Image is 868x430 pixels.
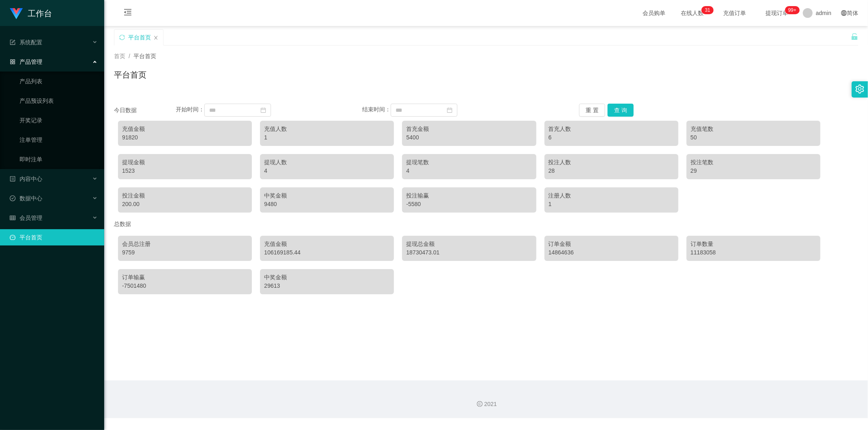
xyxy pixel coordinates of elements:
div: 今日数据 [114,106,176,115]
div: 订单数量 [691,240,816,248]
p: 1 [708,6,711,14]
a: 注单管理 [20,132,98,148]
div: 91820 [122,133,248,142]
div: 订单金额 [549,240,674,248]
div: 总数据 [114,217,858,232]
div: 4 [406,167,532,175]
div: -5580 [406,200,532,208]
div: 1523 [122,167,248,175]
a: 产品列表 [20,73,98,89]
div: 11183058 [691,248,816,257]
div: 投注笔数 [691,158,816,167]
div: 1 [264,133,390,142]
i: 图标: calendar [447,107,453,113]
sup: 992 [785,6,800,14]
div: 5400 [406,133,532,142]
div: 充值金额 [122,125,248,133]
a: 即时注单 [20,151,98,167]
i: 图标: setting [855,85,864,93]
div: 6 [549,133,674,142]
div: 9480 [264,200,390,208]
i: 图标: check-circle-o [10,195,15,201]
span: 会员管理 [10,215,42,221]
a: 产品预设列表 [20,93,98,109]
i: 图标: table [10,215,15,221]
span: 提现订单 [761,10,792,16]
div: 14864636 [549,248,674,257]
div: 9759 [122,248,248,257]
button: 重 置 [579,104,605,117]
sup: 31 [702,6,713,14]
h1: 工作台 [28,0,52,26]
div: 提现人数 [264,158,390,167]
span: / [129,53,130,59]
div: 充值金额 [264,240,390,248]
i: 图标: global [841,10,847,16]
div: 订单输赢 [122,273,248,282]
span: 首页 [114,53,125,59]
i: 图标: sync [119,35,125,40]
div: 投注人数 [549,158,674,167]
div: 投注输赢 [406,191,532,200]
i: 图标: appstore-o [10,59,15,65]
i: 图标: unlock [851,33,858,40]
div: 29613 [264,282,390,290]
h1: 平台首页 [114,69,146,81]
i: 图标: close [153,35,158,40]
i: 图标: calendar [260,107,266,113]
span: 结束时间： [362,106,391,113]
span: 产品管理 [10,59,42,65]
div: 提现笔数 [406,158,532,167]
div: 充值人数 [264,125,390,133]
span: 开始时间： [176,106,204,113]
div: 200.00 [122,200,248,208]
div: 投注金额 [122,191,248,200]
a: 工作台 [10,10,52,16]
div: 50 [691,133,816,142]
div: -7501480 [122,282,248,290]
a: 开奖记录 [20,112,98,128]
div: 首充金额 [406,125,532,133]
div: 106169185.44 [264,248,390,257]
button: 查 询 [608,104,634,117]
div: 中奖金额 [264,273,390,282]
img: logo.9652507e.png [10,8,23,20]
div: 会员总注册 [122,240,248,248]
span: 在线人数 [677,10,708,16]
span: 平台首页 [133,53,156,59]
a: 图标: dashboard平台首页 [10,229,98,245]
div: 28 [549,167,674,175]
p: 3 [705,6,708,14]
div: 平台首页 [128,30,151,45]
div: 1 [549,200,674,208]
div: 注册人数 [549,191,674,200]
div: 2021 [111,400,861,408]
div: 29 [691,167,816,175]
i: 图标: form [10,39,15,45]
div: 中奖金额 [264,191,390,200]
span: 内容中心 [10,176,42,182]
i: 图标: menu-fold [114,0,142,26]
span: 数据中心 [10,195,42,202]
div: 4 [264,167,390,175]
i: 图标: profile [10,176,15,182]
div: 提现总金额 [406,240,532,248]
span: 充值订单 [719,10,750,16]
div: 首充人数 [549,125,674,133]
span: 系统配置 [10,39,42,46]
div: 18730473.01 [406,248,532,257]
i: 图标: copyright [477,401,483,407]
div: 充值笔数 [691,125,816,133]
div: 提现金额 [122,158,248,167]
